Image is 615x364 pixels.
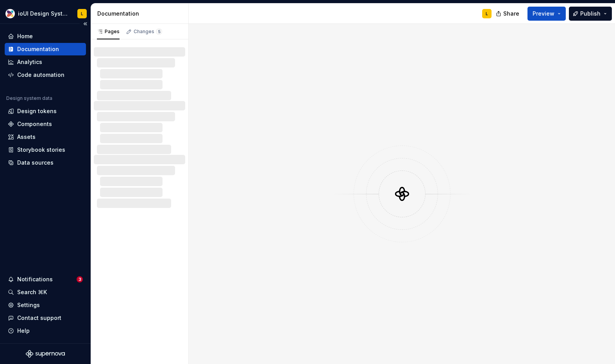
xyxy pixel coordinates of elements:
button: Preview [527,7,566,21]
div: Design tokens [17,107,57,115]
a: Design tokens [5,105,86,117]
div: Design system data [6,95,52,101]
button: Contact support [5,312,86,324]
div: Home [17,32,33,40]
div: Pages [97,28,120,35]
a: Components [5,118,86,130]
span: Preview [533,10,554,18]
a: Code automation [5,69,86,81]
button: Notifications3 [5,273,86,286]
div: Search ⌘K [17,288,47,296]
svg: Supernova Logo [26,350,65,358]
span: Share [503,10,519,18]
div: Changes [134,28,162,35]
span: 5 [156,28,162,35]
div: Documentation [17,45,59,53]
img: 29c53f4a-e651-4209-9578-40d578870ae6.png [5,9,15,18]
div: Analytics [17,58,42,66]
div: Settings [17,301,40,309]
a: Home [5,30,86,43]
button: Publish [569,7,612,21]
a: Analytics [5,56,86,68]
button: Search ⌘K [5,286,86,298]
button: Share [492,7,524,21]
div: Notifications [17,275,53,283]
div: Code automation [17,71,64,79]
a: Data sources [5,156,86,169]
button: ioUI Design SystemL [2,5,89,22]
div: Help [17,327,30,335]
a: Assets [5,131,86,143]
a: Settings [5,299,86,311]
button: Collapse sidebar [80,18,91,29]
a: Storybook stories [5,144,86,156]
div: Components [17,120,52,128]
div: Documentation [97,10,185,18]
div: ioUI Design System [18,10,68,18]
a: Documentation [5,43,86,55]
button: Help [5,325,86,337]
span: Publish [580,10,601,18]
div: Assets [17,133,36,141]
div: Contact support [17,314,61,322]
div: L [81,11,83,17]
div: Storybook stories [17,146,65,154]
div: L [486,11,488,17]
div: Data sources [17,159,54,167]
span: 3 [77,276,83,282]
